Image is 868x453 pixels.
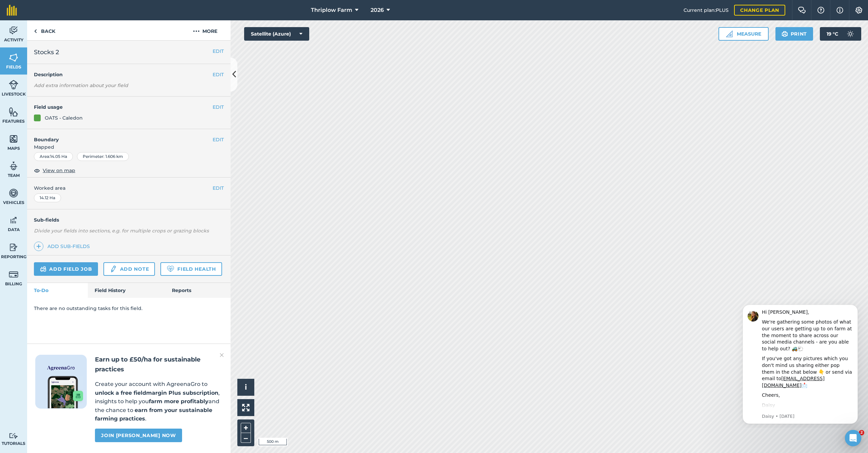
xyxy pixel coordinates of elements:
[9,433,18,439] img: svg+xml;base64,PD94bWwgdmVyc2lvbj0iMS4wIiBlbmNvZGluZz0idXRmLTgiPz4KPCEtLSBHZW5lcmF0b3I6IEFkb2JlIE...
[34,228,209,234] em: Divide your fields into sections, e.g. for multiple crops or grazing blocks
[149,398,209,405] strong: farm more profitably
[820,27,861,41] button: 19 °C
[718,27,769,41] button: Measure
[45,114,83,122] div: OATS - Caledon
[34,242,93,251] a: Add sub-fields
[213,103,224,111] button: EDIT
[95,380,222,423] p: Create your account with AgreenaGro to , insights to help you and the chance to .
[9,242,18,252] img: svg+xml;base64,PD94bWwgdmVyc2lvbj0iMS4wIiBlbmNvZGluZz0idXRmLTgiPz4KPCEtLSBHZW5lcmF0b3I6IEFkb2JlIE...
[165,283,231,298] a: Reports
[9,80,18,90] img: svg+xml;base64,PD94bWwgdmVyc2lvbj0iMS4wIiBlbmNvZGluZz0idXRmLTgiPz4KPCEtLSBHZW5lcmF0b3I6IEFkb2JlIE...
[34,166,75,174] button: View on map
[9,215,18,225] img: svg+xml;base64,PD94bWwgdmVyc2lvbj0iMS4wIiBlbmNvZGluZz0idXRmLTgiPz4KPCEtLSBHZW5lcmF0b3I6IEFkb2JlIE...
[34,193,61,202] div: 14.12 Ha
[34,184,224,192] span: Worked area
[110,265,117,273] img: svg+xml;base64,PD94bWwgdmVyc2lvbj0iMS4wIiBlbmNvZGluZz0idXRmLTgiPz4KPCEtLSBHZW5lcmF0b3I6IEFkb2JlIE...
[798,7,806,14] img: Two speech bubbles overlapping with the left bubble in the forefront
[193,27,200,35] img: svg+xml;base64,PHN2ZyB4bWxucz0iaHR0cDovL3d3dy53My5vcmcvMjAwMC9zdmciIHdpZHRoPSIyMCIgaGVpZ2h0PSIyNC...
[34,103,213,111] h4: Field usage
[213,184,224,192] button: EDIT
[782,30,788,38] img: svg+xml;base64,PHN2ZyB4bWxucz0iaHR0cDovL3d3dy53My5vcmcvMjAwMC9zdmciIHdpZHRoPSIxOSIgaGVpZ2h0PSIyNC...
[371,6,384,14] span: 2026
[237,379,254,396] button: i
[27,129,213,143] h4: Boundary
[817,7,825,14] img: A question mark icon
[9,161,18,171] img: svg+xml;base64,PD94bWwgdmVyc2lvbj0iMS4wIiBlbmNvZGluZz0idXRmLTgiPz4KPCEtLSBHZW5lcmF0b3I6IEFkb2JlIE...
[95,429,182,442] a: Join [PERSON_NAME] now
[95,407,212,422] strong: earn from your sustainable farming practices
[34,82,128,88] em: Add extra information about your field
[845,430,861,446] div: Open Intercom Messenger
[241,423,251,433] button: +
[34,166,40,174] img: svg+xml;base64,PHN2ZyB4bWxucz0iaHR0cDovL3d3dy53My5vcmcvMjAwMC9zdmciIHdpZHRoPSIxOCIgaGVpZ2h0PSIyNC...
[48,376,83,408] img: Screenshot of the Gro app
[9,25,18,36] img: svg+xml;base64,PD94bWwgdmVyc2lvbj0iMS4wIiBlbmNvZGluZz0idXRmLTgiPz4KPCEtLSBHZW5lcmF0b3I6IEFkb2JlIE...
[34,152,73,161] div: Area : 14.05 Ha
[36,242,41,250] img: svg+xml;base64,PHN2ZyB4bWxucz0iaHR0cDovL3d3dy53My5vcmcvMjAwMC9zdmciIHdpZHRoPSIxNCIgaGVpZ2h0PSIyNC...
[9,53,18,63] img: svg+xml;base64,PHN2ZyB4bWxucz0iaHR0cDovL3d3dy53My5vcmcvMjAwMC9zdmciIHdpZHRoPSI1NiIgaGVpZ2h0PSI2MC...
[213,47,224,55] button: EDIT
[160,262,222,276] a: Field Health
[726,30,733,37] img: Ruler icon
[827,27,838,41] span: 19 ° C
[775,27,813,41] button: Print
[836,6,843,14] img: svg+xml;base64,PHN2ZyB4bWxucz0iaHR0cDovL3d3dy53My5vcmcvMjAwMC9zdmciIHdpZHRoPSIxNyIgaGVpZ2h0PSIxNy...
[311,6,352,14] span: Thriplow Farm
[241,433,251,443] button: –
[34,47,59,57] span: Stocks 2
[95,355,222,374] h2: Earn up to £50/ha for sustainable practices
[7,5,17,16] img: fieldmargin Logo
[43,167,75,174] span: View on map
[95,390,218,396] strong: unlock a free fieldmargin Plus subscription
[34,305,224,312] p: There are no outstanding tasks for this field.
[27,143,231,151] span: Mapped
[9,188,18,198] img: svg+xml;base64,PD94bWwgdmVyc2lvbj0iMS4wIiBlbmNvZGluZz0idXRmLTgiPz4KPCEtLSBHZW5lcmF0b3I6IEFkb2JlIE...
[9,134,18,144] img: svg+xml;base64,PHN2ZyB4bWxucz0iaHR0cDovL3d3dy53My5vcmcvMjAwMC9zdmciIHdpZHRoPSI1NiIgaGVpZ2h0PSI2MC...
[34,27,37,35] img: svg+xml;base64,PHN2ZyB4bWxucz0iaHR0cDovL3d3dy53My5vcmcvMjAwMC9zdmciIHdpZHRoPSI5IiBoZWlnaHQ9IjI0Ii...
[213,71,224,78] button: EDIT
[684,6,729,14] span: Current plan : PLUS
[40,265,46,273] img: svg+xml;base64,PD94bWwgdmVyc2lvbj0iMS4wIiBlbmNvZGluZz0idXRmLTgiPz4KPCEtLSBHZW5lcmF0b3I6IEFkb2JlIE...
[34,71,224,78] h4: Description
[9,269,18,280] img: svg+xml;base64,PD94bWwgdmVyc2lvbj0iMS4wIiBlbmNvZGluZz0idXRmLTgiPz4KPCEtLSBHZW5lcmF0b3I6IEFkb2JlIE...
[103,262,155,276] a: Add note
[859,430,864,435] span: 2
[88,283,165,298] a: Field History
[34,262,98,276] a: Add field job
[77,152,129,161] div: Perimeter : 1.606 km
[9,107,18,117] img: svg+xml;base64,PHN2ZyB4bWxucz0iaHR0cDovL3d3dy53My5vcmcvMjAwMC9zdmciIHdpZHRoPSI1NiIgaGVpZ2h0PSI2MC...
[732,298,868,428] iframe: Intercom notifications message
[734,5,785,16] a: Change plan
[27,20,62,40] a: Back
[213,136,224,143] button: EDIT
[180,20,231,40] button: More
[855,7,863,14] img: A cog icon
[27,216,231,224] h4: Sub-fields
[242,404,250,411] img: Four arrows, one pointing top left, one top right, one bottom right and the last bottom left
[844,27,857,41] img: svg+xml;base64,PD94bWwgdmVyc2lvbj0iMS4wIiBlbmNvZGluZz0idXRmLTgiPz4KPCEtLSBHZW5lcmF0b3I6IEFkb2JlIE...
[244,27,309,41] button: Satellite (Azure)
[27,283,88,298] a: To-Do
[245,383,247,391] span: i
[220,351,224,359] img: svg+xml;base64,PHN2ZyB4bWxucz0iaHR0cDovL3d3dy53My5vcmcvMjAwMC9zdmciIHdpZHRoPSIyMiIgaGVpZ2h0PSIzMC...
